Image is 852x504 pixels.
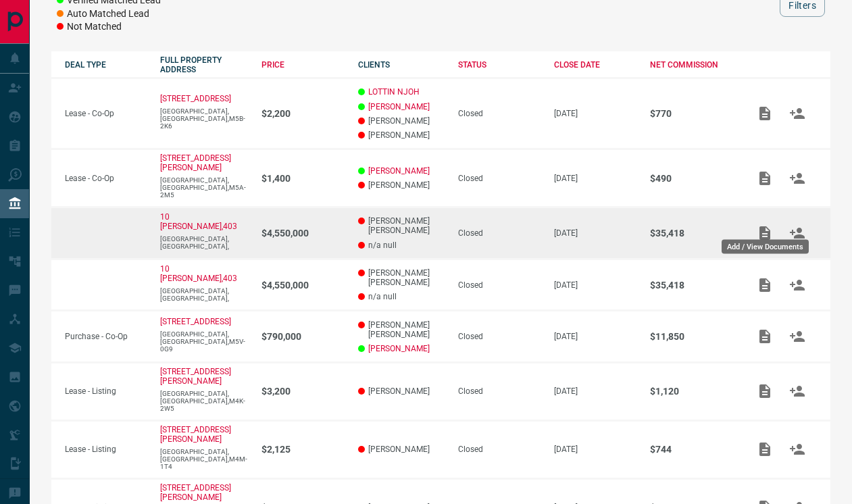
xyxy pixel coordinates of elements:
p: Lease - Co-Op [65,109,147,118]
p: $1,120 [650,386,735,397]
span: Match Clients [781,386,813,396]
p: [DATE] [554,332,636,341]
div: Closed [458,386,541,396]
div: Closed [458,445,541,454]
a: 10 [PERSON_NAME],403 [160,264,237,283]
a: [PERSON_NAME] [368,102,430,111]
p: n/a null [358,292,444,301]
p: [GEOGRAPHIC_DATA],[GEOGRAPHIC_DATA],M5A-2M5 [160,176,248,199]
div: CLIENTS [358,60,444,70]
a: [PERSON_NAME] [368,166,430,176]
p: [GEOGRAPHIC_DATA],[GEOGRAPHIC_DATA],M4M-1T4 [160,448,248,470]
span: Match Clients [781,445,813,454]
p: $35,418 [650,280,735,291]
p: $770 [650,108,735,119]
a: LOTTIN NJOH [368,87,420,97]
span: Add / View Documents [749,108,781,118]
p: Lease - Listing [65,445,147,454]
p: $2,125 [261,444,345,455]
div: DEAL TYPE [65,60,147,70]
p: Purchase - Co-Op [65,332,147,341]
div: FULL PROPERTY ADDRESS [160,55,248,74]
p: [GEOGRAPHIC_DATA],[GEOGRAPHIC_DATA],M4K-2W5 [160,390,248,412]
li: Auto Matched Lead [57,7,161,21]
p: [PERSON_NAME] [PERSON_NAME] [358,320,444,339]
span: Add / View Documents [749,280,781,289]
div: Closed [458,174,541,183]
p: $4,550,000 [261,228,345,238]
div: NET COMMISSION [650,60,735,70]
div: CLOSE DATE [554,60,636,70]
div: Closed [458,332,541,341]
span: Match Clients [781,228,813,237]
div: Closed [458,228,541,238]
p: $1,400 [261,173,345,184]
p: [PERSON_NAME] [PERSON_NAME] [358,216,444,235]
p: $490 [650,173,735,184]
p: $11,850 [650,331,735,342]
p: $2,200 [261,108,345,119]
p: $35,418 [650,228,735,238]
span: Match Clients [781,173,813,182]
span: Add / View Documents [749,331,781,341]
span: Add / View Documents [749,386,781,396]
a: [STREET_ADDRESS][PERSON_NAME] [160,153,231,172]
p: [PERSON_NAME] [358,180,444,190]
a: [STREET_ADDRESS] [160,94,231,103]
a: [PERSON_NAME] [368,344,430,353]
a: [STREET_ADDRESS] [160,317,231,326]
p: [DATE] [554,174,636,183]
p: $3,200 [261,386,345,397]
p: [GEOGRAPHIC_DATA],[GEOGRAPHIC_DATA],M5B-2K6 [160,107,248,130]
p: Lease - Co-Op [65,174,147,183]
span: Match Clients [781,331,813,341]
p: [PERSON_NAME] [358,116,444,126]
p: $790,000 [261,331,345,342]
span: Add / View Documents [749,173,781,182]
div: PRICE [261,60,345,70]
a: 10 [PERSON_NAME],403 [160,212,237,231]
p: $4,550,000 [261,280,345,291]
p: [PERSON_NAME] [358,445,444,454]
p: $744 [650,444,735,455]
div: Add / View Documents [722,240,809,254]
p: [GEOGRAPHIC_DATA],[GEOGRAPHIC_DATA], [160,287,248,302]
p: [DATE] [554,228,636,238]
p: Lease - Listing [65,386,147,396]
p: [DATE] [554,109,636,118]
p: [PERSON_NAME] [358,386,444,396]
p: [PERSON_NAME] [PERSON_NAME] [358,268,444,287]
a: [STREET_ADDRESS][PERSON_NAME] [160,483,231,502]
p: [DATE] [554,445,636,454]
p: [PERSON_NAME] [358,130,444,140]
p: n/a null [358,241,444,250]
div: Closed [458,280,541,290]
span: Match Clients [781,108,813,118]
li: Not Matched [57,20,161,34]
a: [STREET_ADDRESS][PERSON_NAME] [160,425,231,444]
span: Match Clients [781,280,813,289]
p: [GEOGRAPHIC_DATA],[GEOGRAPHIC_DATA],M5V-0G9 [160,330,248,353]
a: [STREET_ADDRESS][PERSON_NAME] [160,367,231,386]
p: [DATE] [554,280,636,290]
div: Closed [458,109,541,118]
span: Add / View Documents [749,445,781,454]
div: STATUS [458,60,541,70]
p: [DATE] [554,386,636,396]
p: [GEOGRAPHIC_DATA],[GEOGRAPHIC_DATA], [160,235,248,250]
span: Add / View Documents [749,228,781,237]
